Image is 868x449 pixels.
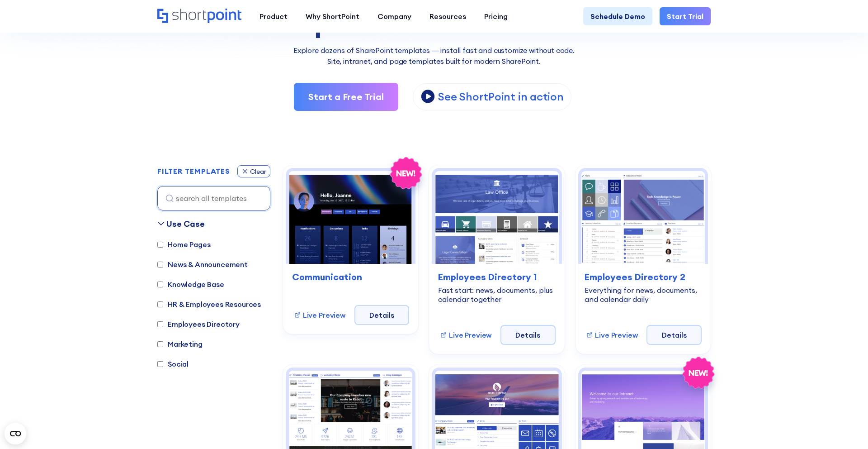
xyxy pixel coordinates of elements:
a: Start a Free Trial [294,83,398,111]
h3: Employees Directory 2 [585,270,702,284]
input: Knowledge Base [157,282,163,287]
a: Live Preview [586,330,637,340]
label: Employees Directory [157,319,240,330]
label: News & Announcement [157,259,248,270]
div: Everything for news, documents, and calendar daily [585,286,702,304]
h3: Communication [292,270,409,284]
input: HR & Employees Resources [157,301,163,307]
a: Details [354,305,410,325]
div: Use Case [166,218,205,230]
input: Social [157,361,163,367]
a: Start Trial [660,7,711,25]
div: Product [259,11,288,22]
label: HR & Employees Resources [157,299,261,310]
input: Home Pages [157,242,163,248]
a: Schedule Demo [583,7,652,25]
a: Details [646,325,702,345]
input: Marketing [157,341,163,347]
a: Live Preview [294,310,345,320]
button: Open CMP widget [5,423,26,444]
a: Live Preview [440,330,491,340]
label: Home Pages [157,239,210,250]
a: Why ShortPoint [297,7,368,25]
h3: Employees Directory 1 [438,270,555,284]
input: News & Announcement [157,262,163,267]
a: Pricing [475,7,517,25]
iframe: Chat Widget [705,344,868,449]
a: Resources [420,7,475,25]
div: Fast start: news, documents, plus calendar together [438,286,555,304]
a: Home [157,9,241,24]
input: Employees Directory [157,321,163,327]
input: search all templates [157,186,270,210]
a: Details [500,325,556,345]
div: Pricing [484,11,508,22]
a: Product [250,7,297,25]
a: open lightbox [413,83,571,110]
div: Resources [429,11,466,22]
label: Marketing [157,339,203,349]
h2: FILTER TEMPLATES [157,167,230,176]
div: Clear [250,168,266,175]
label: Knowledge Base [157,279,224,290]
label: Social [157,358,189,369]
p: Explore dozens of SharePoint templates — install fast and customize without code. Site, intranet,... [157,45,711,67]
a: Company [368,7,420,25]
p: See ShortPoint in action [438,90,563,104]
div: Why ShortPoint [306,11,359,22]
div: Company [377,11,411,22]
